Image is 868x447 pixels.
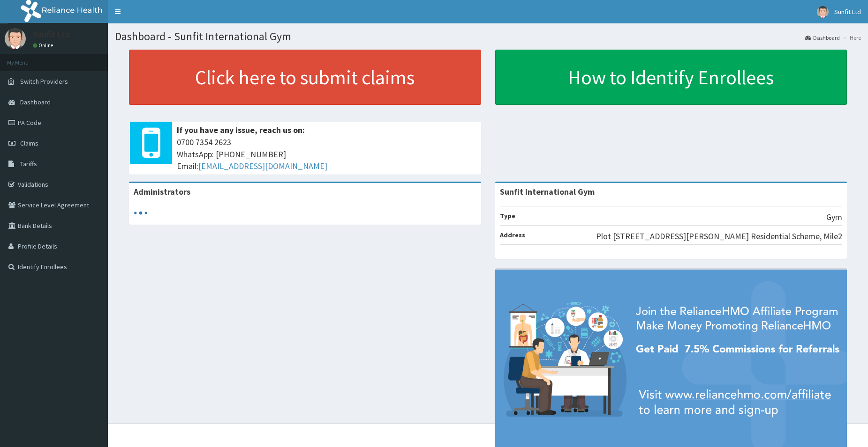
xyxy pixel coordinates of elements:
[817,6,829,18] img: User Image
[500,186,595,197] strong: Sunfit International Gym
[177,136,476,172] span: 0700 7354 2623 WhatsApp: [PHONE_NUMBER] Email:
[134,206,148,220] svg: audio-loading
[826,211,842,223] p: Gym
[115,30,861,43] h1: Dashboard - Sunfit International Gym
[5,28,26,49] img: User Image
[805,34,840,42] a: Dashboard
[20,139,38,147] span: Claims
[596,230,842,242] p: Plot [STREET_ADDRESS][PERSON_NAME] Residential Scheme, Mile2
[134,186,190,197] b: Administrators
[20,98,51,106] span: Dashboard
[33,42,55,49] a: Online
[20,77,68,86] span: Switch Providers
[129,50,481,105] a: Click here to submit claims
[177,125,305,135] b: If you have any issue, reach us on:
[500,212,515,220] b: Type
[834,7,861,16] span: Sunfit Ltd
[198,161,327,171] a: [EMAIL_ADDRESS][DOMAIN_NAME]
[33,30,70,39] p: Sunfit Ltd
[20,160,37,168] span: Tariffs
[500,231,525,239] b: Address
[841,34,861,42] li: Here
[495,50,847,105] a: How to Identify Enrollees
